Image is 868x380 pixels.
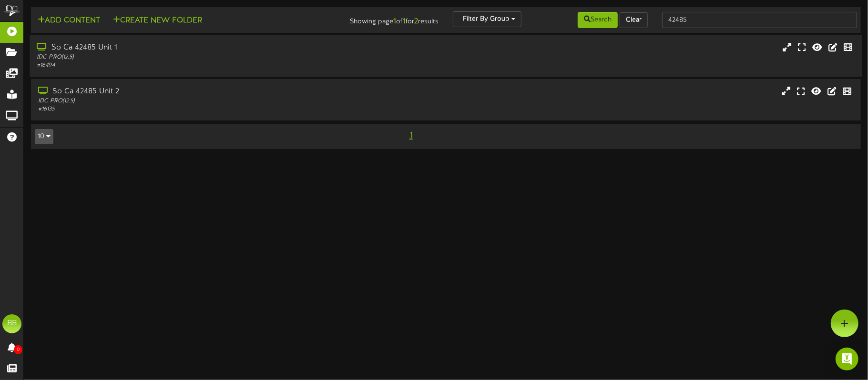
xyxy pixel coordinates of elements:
[414,17,418,26] strong: 2
[306,11,446,27] div: Showing page of for results
[37,42,369,53] div: So Ca 42485 Unit 1
[393,17,396,26] strong: 1
[38,86,369,97] div: So Ca 42485 Unit 2
[37,61,369,70] div: # 16494
[578,12,618,28] button: Search
[110,15,205,27] button: Create New Folder
[35,15,103,27] button: Add Content
[407,130,415,141] span: 1
[35,129,53,144] button: 10
[836,348,858,370] div: Open Intercom Messenger
[403,17,406,26] strong: 1
[38,105,369,113] div: # 16135
[14,345,22,354] span: 0
[37,53,369,61] div: IDC PRO ( 12:5 )
[662,12,857,28] input: -- Search Playlists by Name --
[620,12,648,28] button: Clear
[38,97,369,105] div: IDC PRO ( 12:5 )
[453,11,521,27] button: Filter By Group
[2,314,21,333] div: BB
